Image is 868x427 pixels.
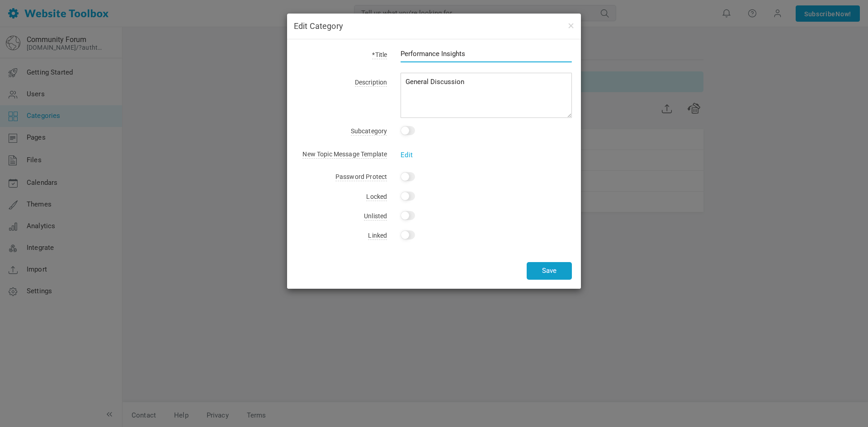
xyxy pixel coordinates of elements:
[364,212,387,221] span: Unlisted
[355,79,387,87] span: Description
[401,151,413,159] a: Edit
[368,232,387,240] span: Linked
[527,262,572,280] button: Save
[366,193,387,201] span: Locked
[335,173,387,181] span: Password Protect
[351,127,387,136] span: Subcategory
[372,51,387,59] span: *Title
[294,20,574,32] h4: Edit Category
[401,73,572,118] textarea: General Discussion
[302,150,387,159] span: New Topic Message Template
